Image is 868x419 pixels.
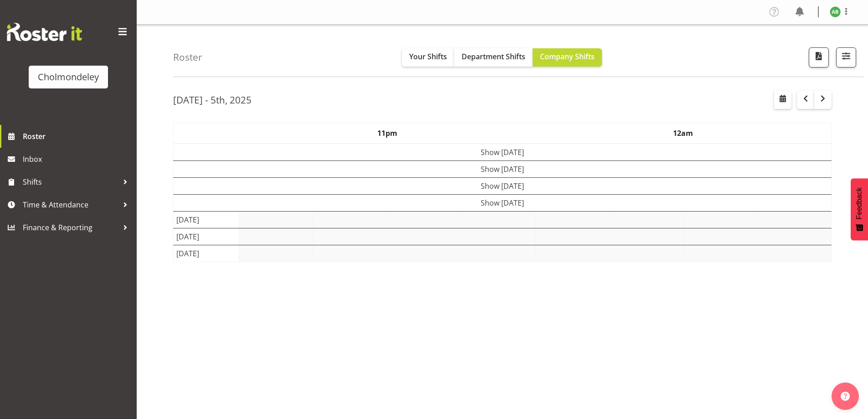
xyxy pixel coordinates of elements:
img: Rosterit website logo [7,23,82,41]
h2: [DATE] - 5th, 2025 [173,94,252,106]
button: Department Shifts [454,48,533,67]
button: Filter Shifts [836,47,856,67]
span: Company Shifts [540,52,595,62]
td: Show [DATE] [174,160,832,177]
span: Inbox [23,152,132,166]
td: Show [DATE] [174,144,832,161]
td: [DATE] [174,245,239,262]
td: Show [DATE] [174,177,832,194]
td: [DATE] [174,211,239,228]
th: 12am [535,123,832,144]
button: Company Shifts [533,48,602,67]
h4: Roster [173,52,202,62]
span: Roster [23,129,132,143]
img: help-xxl-2.png [841,392,850,401]
td: [DATE] [174,228,239,245]
span: Time & Attendance [23,198,118,212]
span: Feedback [855,187,863,219]
button: Your Shifts [402,48,454,67]
button: Select a specific date within the roster. [774,91,791,109]
img: ally-brown10484.jpg [830,6,841,17]
span: Your Shifts [409,52,447,62]
span: Finance & Reporting [23,221,118,234]
span: Shifts [23,175,118,189]
th: 11pm [239,123,535,144]
button: Download a PDF of the roster according to the set date range. [809,47,829,67]
button: Feedback - Show survey [851,178,868,240]
td: Show [DATE] [174,194,832,211]
div: Cholmondeley [38,70,99,84]
span: Department Shifts [462,52,525,62]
